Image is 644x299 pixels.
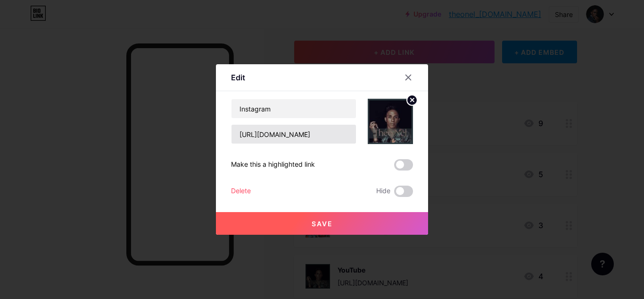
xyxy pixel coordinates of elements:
[376,186,390,197] span: Hide
[231,72,245,83] div: Edit
[312,220,333,228] span: Save
[368,99,413,144] img: link_thumbnail
[231,186,251,197] div: Delete
[231,99,356,118] input: Title
[231,125,356,144] input: URL
[216,212,428,235] button: Save
[231,159,315,171] div: Make this a highlighted link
